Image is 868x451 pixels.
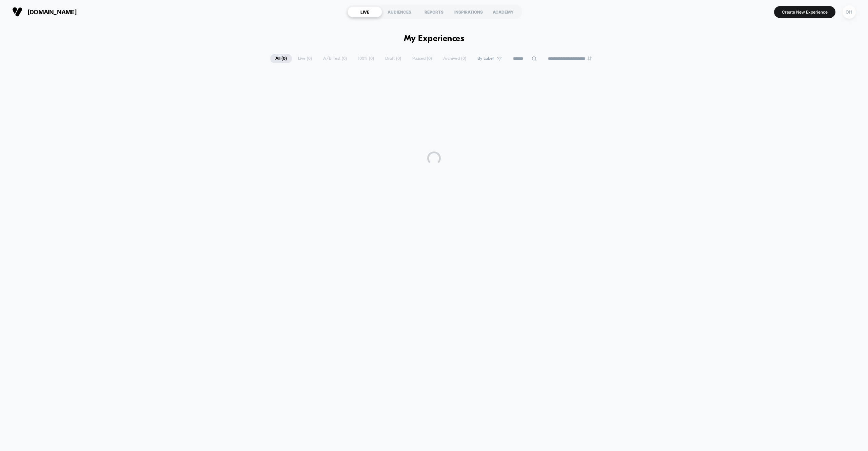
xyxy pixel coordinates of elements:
[477,56,494,61] span: By Label
[270,54,292,63] span: All ( 0 )
[348,6,382,17] div: LIVE
[12,7,22,17] img: Visually logo
[382,6,417,17] div: AUDIENCES
[417,6,451,17] div: REPORTS
[843,5,856,19] div: OH
[404,34,465,44] h1: My Experiences
[588,56,592,60] img: end
[451,6,486,17] div: INSPIRATIONS
[27,8,77,16] span: [DOMAIN_NAME]
[774,6,835,18] button: Create New Experience
[486,6,520,17] div: ACADEMY
[841,5,858,19] button: OH
[10,6,79,17] button: [DOMAIN_NAME]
